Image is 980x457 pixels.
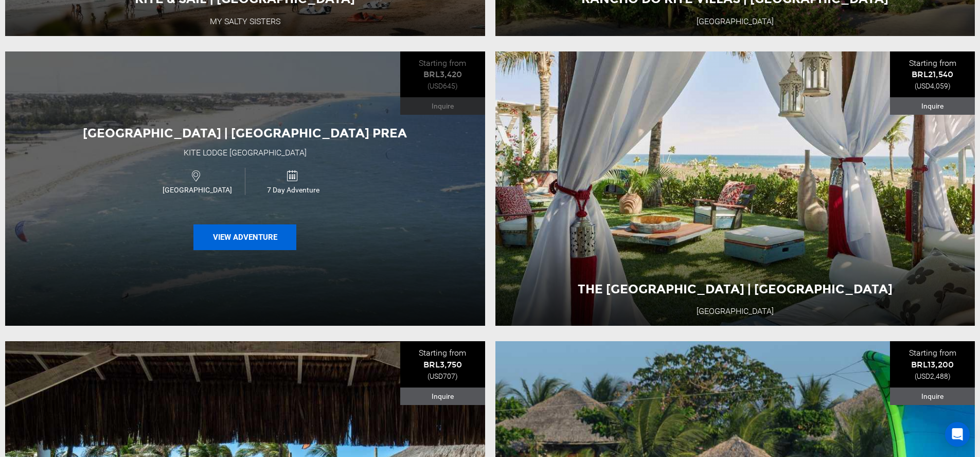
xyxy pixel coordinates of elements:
[149,185,245,195] span: [GEOGRAPHIC_DATA]
[193,224,296,250] button: View Adventure
[83,126,407,140] span: [GEOGRAPHIC_DATA] | [GEOGRAPHIC_DATA] Prea
[945,422,970,447] div: Open Intercom Messenger
[184,147,307,159] div: KIte Lodge [GEOGRAPHIC_DATA]
[245,185,341,195] span: 7 Day Adventure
